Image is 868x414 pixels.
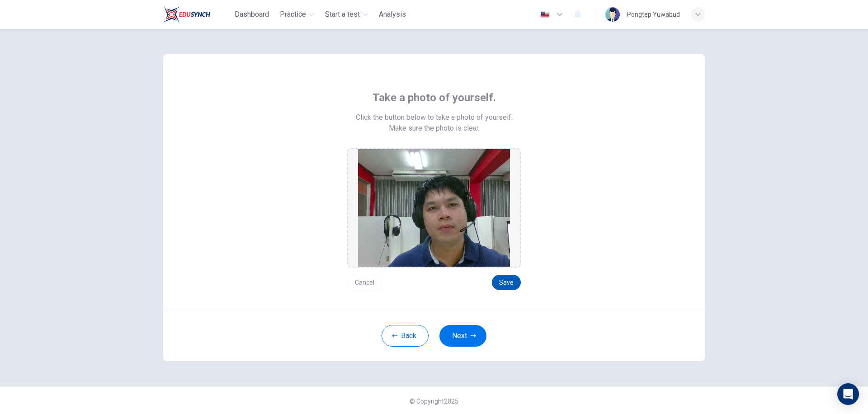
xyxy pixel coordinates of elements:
[231,6,273,23] button: Dashboard
[410,398,458,405] span: © Copyright 2025
[325,9,360,20] span: Start a test
[276,6,318,23] button: Practice
[373,90,496,105] span: Take a photo of yourself.
[605,7,620,22] img: Profile picture
[492,275,521,290] button: Save
[837,383,859,405] div: Open Intercom Messenger
[280,9,306,20] span: Practice
[389,123,480,134] span: Make sure the photo is clear.
[356,112,513,123] span: Click the button below to take a photo of yourself.
[235,9,269,20] span: Dashboard
[382,325,429,347] button: Back
[627,9,680,20] div: Pongtep Yuwabud
[347,275,382,290] button: Cancel
[539,11,551,18] img: en
[163,5,231,24] a: Train Test logo
[358,149,510,267] img: preview screemshot
[379,9,406,20] span: Analysis
[163,5,210,24] img: Train Test logo
[321,6,372,23] button: Start a test
[439,325,486,347] button: Next
[375,6,410,23] button: Analysis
